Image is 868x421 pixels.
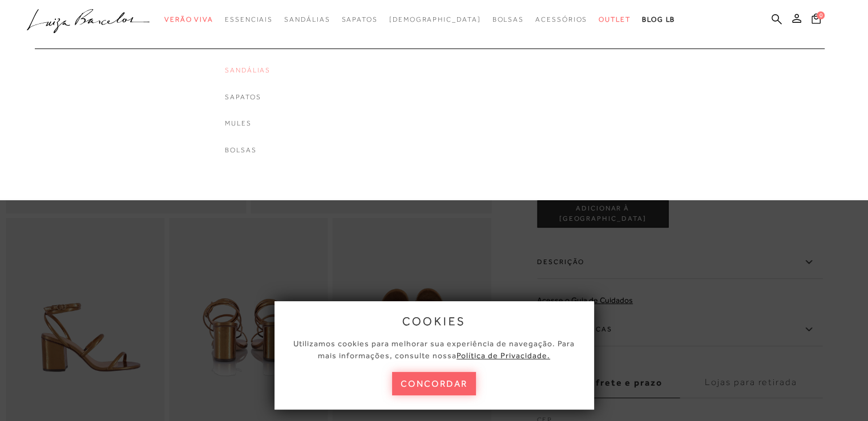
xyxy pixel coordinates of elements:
span: Outlet [599,15,631,23]
span: Sapatos [341,15,377,23]
span: Sandálias [284,15,330,23]
a: categoryNavScreenReaderText [599,9,631,30]
span: 0 [817,11,825,19]
a: Política de Privacidade. [457,351,550,360]
a: categoryNavScreenReaderText [225,9,273,30]
span: Bolsas [492,15,524,23]
span: BLOG LB [642,15,675,23]
span: Acessórios [535,15,587,23]
button: concordar [392,372,477,395]
a: categoryNavScreenReaderText [341,9,377,30]
a: categoryNavScreenReaderText [164,9,213,30]
a: noSubCategoriesText [225,92,271,102]
a: categoryNavScreenReaderText [535,9,587,30]
span: Verão Viva [164,15,213,23]
span: [DEMOGRAPHIC_DATA] [389,15,481,23]
a: categoryNavScreenReaderText [284,9,330,30]
a: noSubCategoriesText [225,145,271,155]
span: cookies [402,315,466,327]
a: noSubCategoriesText [389,9,481,30]
a: categoryNavScreenReaderText [492,9,524,30]
a: BLOG LB [642,9,675,30]
span: Essenciais [225,15,273,23]
a: noSubCategoriesText [225,119,271,128]
span: Utilizamos cookies para melhorar sua experiência de navegação. Para mais informações, consulte nossa [293,339,575,360]
button: 0 [808,13,824,28]
a: noSubCategoriesText [225,66,271,75]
